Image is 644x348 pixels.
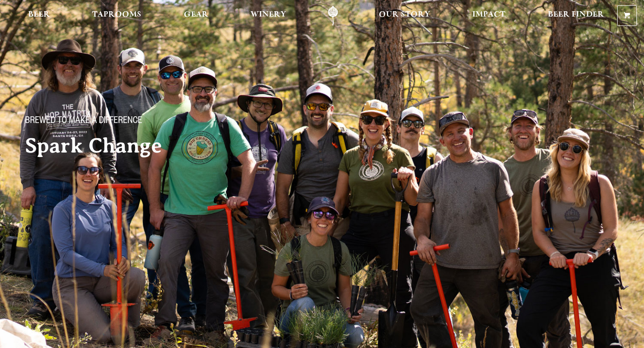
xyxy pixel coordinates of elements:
span: Beer Finder [548,11,604,18]
a: Taprooms [86,6,147,26]
span: Winery [250,11,286,18]
span: Beer [28,11,50,18]
a: Beer Finder [542,6,610,26]
a: Our Story [373,6,436,26]
a: Winery [245,6,292,26]
span: Taprooms [92,11,141,18]
a: Odell Home [316,6,350,26]
span: Our Story [379,11,430,18]
span: Impact [472,11,505,18]
span: Gear [184,11,208,18]
a: Impact [466,6,511,26]
h2: Spark Change [25,135,304,157]
a: Gear [178,6,214,26]
a: Beer [22,6,56,26]
span: Brewed to make a difference [25,116,142,127]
